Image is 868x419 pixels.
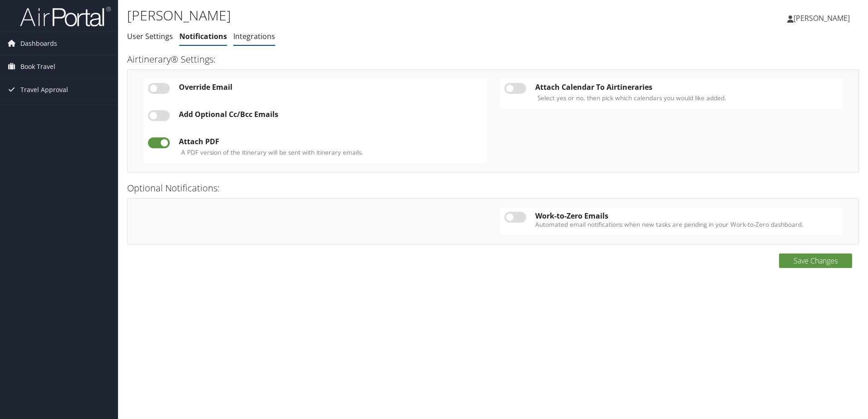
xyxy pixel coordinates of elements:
[20,6,111,27] img: airportal-logo.png
[127,53,859,66] h3: Airtinerary® Settings:
[127,6,615,25] h1: [PERSON_NAME]
[794,13,850,23] span: [PERSON_NAME]
[20,32,57,55] span: Dashboards
[779,253,852,268] button: Save Changes
[535,212,838,220] div: Work-to-Zero Emails
[179,83,482,91] div: Override Email
[179,137,482,146] div: Attach PDF
[535,220,838,229] label: Automated email notifications when new tasks are pending in your Work-to-Zero dashboard.
[179,110,482,118] div: Add Optional Cc/Bcc Emails
[535,83,838,91] div: Attach Calendar To Airtineraries
[181,148,363,157] label: A PDF version of the itinerary will be sent with itinerary emails.
[538,93,726,102] label: Select yes or no, then pick which calendars you would like added.
[127,182,859,195] h3: Optional Notifications:
[20,78,68,101] span: Travel Approval
[233,31,275,41] a: Integrations
[787,5,859,32] a: [PERSON_NAME]
[20,55,55,78] span: Book Travel
[127,31,173,41] a: User Settings
[179,31,227,41] a: Notifications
